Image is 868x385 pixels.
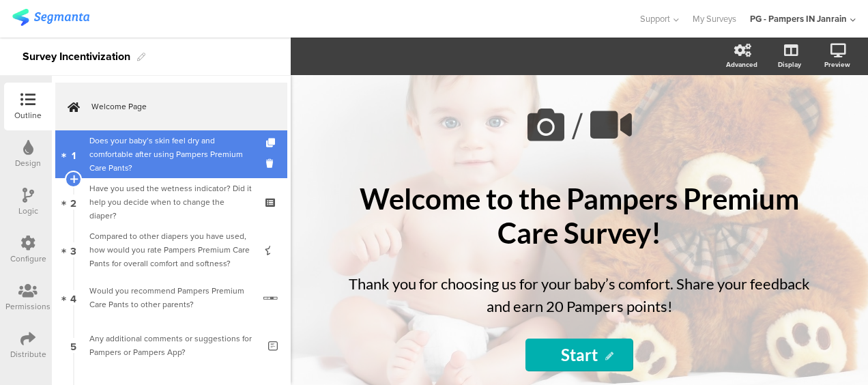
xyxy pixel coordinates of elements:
[89,134,252,175] div: Does your baby’s skin feel dry and comfortable after using Pampers Premium Care Pants?
[89,332,258,359] div: Any additional comments or suggestions for Pampers or Pampers App?
[55,130,287,178] a: 1 Does your baby’s skin feel dry and comfortable after using Pampers Premium Care Pants?
[70,290,76,305] span: 4
[55,226,287,274] a: 3 Compared to other diapers you have used, how would you rate Pampers Premium Care Pants for over...
[70,242,76,257] span: 3
[12,9,89,26] img: segmanta logo
[18,205,38,217] div: Logic
[15,157,41,169] div: Design
[70,338,76,353] span: 5
[91,100,266,113] span: Welcome Page
[341,272,818,317] p: Thank you for choosing us for your baby’s comfort. Share your feedback and earn 20 Pampers points!
[55,83,287,130] a: Welcome Page
[572,99,583,153] span: /
[10,253,46,265] div: Configure
[89,229,252,270] div: Compared to other diapers you have used, how would you rate Pampers Premium Care Pants for overal...
[55,178,287,226] a: 2 Have you used the wetness indicator? Did it help you decide when to change the diaper?
[778,59,801,70] div: Display
[726,59,757,70] div: Advanced
[23,46,130,68] div: Survey Incentivization
[89,284,253,311] div: Would you recommend Pampers Premium Care Pants to other parents?
[750,12,847,25] div: PG - Pampers IN Janrain
[55,322,287,369] a: 5 Any additional comments or suggestions for Pampers or Pampers App?
[640,12,670,25] span: Support
[327,182,832,250] p: Welcome to the Pampers Premium Care Survey!
[266,139,278,147] i: Duplicate
[525,339,633,371] input: Start
[72,147,76,162] span: 1
[14,109,42,122] div: Outline
[266,157,278,170] i: Delete
[5,300,50,313] div: Permissions
[89,182,252,223] div: Have you used the wetness indicator? Did it help you decide when to change the diaper?
[70,195,76,210] span: 2
[824,59,850,70] div: Preview
[10,348,46,360] div: Distribute
[55,274,287,322] a: 4 Would you recommend Pampers Premium Care Pants to other parents?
